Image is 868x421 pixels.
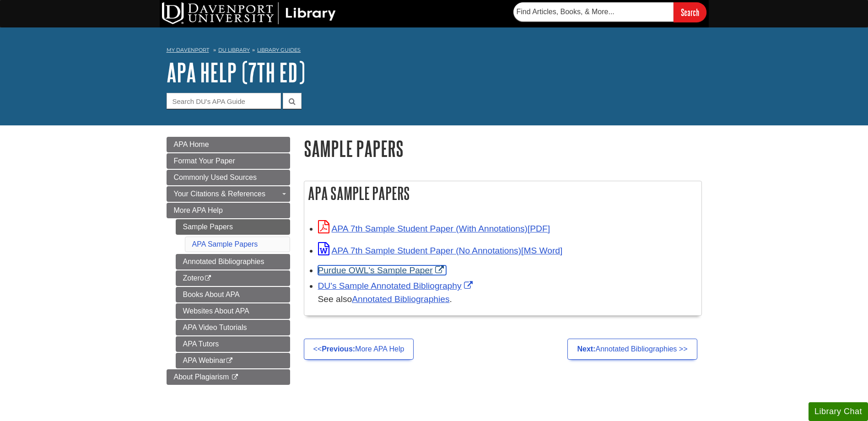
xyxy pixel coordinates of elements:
[809,402,868,421] button: Library Chat
[513,2,674,22] input: Find Articles, Books, & More...
[174,373,229,381] span: About Plagiarism
[176,254,290,270] a: Annotated Bibliographies
[162,2,336,24] img: DU Library
[167,186,290,202] a: Your Citations & References
[204,275,212,281] i: This link opens in a new window
[231,374,239,380] i: This link opens in a new window
[176,270,290,286] a: Zotero
[167,137,290,152] a: APA Home
[176,219,290,235] a: Sample Papers
[513,2,706,22] form: Searches DU Library's articles, books, and more
[167,369,290,385] a: About Plagiarism
[176,287,290,302] a: Books About APA
[167,170,290,185] a: Commonly Used Sources
[318,281,475,291] a: Link opens in new window
[167,46,209,54] a: My Davenport
[174,206,223,214] span: More APA Help
[318,265,446,275] a: Link opens in new window
[192,240,258,248] a: APA Sample Papers
[167,203,290,218] a: More APA Help
[674,2,706,22] input: Search
[304,339,414,360] a: <<Previous:More APA Help
[304,181,701,205] h2: APA Sample Papers
[176,336,290,352] a: APA Tutors
[257,47,301,53] a: Library Guides
[567,339,697,360] a: Next:Annotated Bibliographies >>
[174,140,209,148] span: APA Home
[167,58,305,86] a: APA Help (7th Ed)
[167,137,290,385] div: Guide Page Menu
[318,293,697,306] div: See also .
[318,224,550,233] a: Link opens in new window
[176,303,290,319] a: Websites About APA
[167,44,702,59] nav: breadcrumb
[226,358,233,364] i: This link opens in a new window
[174,173,257,181] span: Commonly Used Sources
[176,320,290,335] a: APA Video Tutorials
[176,353,290,368] a: APA Webinar
[167,93,281,109] input: Search DU's APA Guide
[167,153,290,169] a: Format Your Paper
[318,246,563,255] a: Link opens in new window
[577,345,595,353] strong: Next:
[174,190,265,198] span: Your Citations & References
[174,157,235,165] span: Format Your Paper
[304,137,702,160] h1: Sample Papers
[218,47,250,53] a: DU Library
[322,345,355,353] strong: Previous:
[352,294,449,304] a: Annotated Bibliographies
